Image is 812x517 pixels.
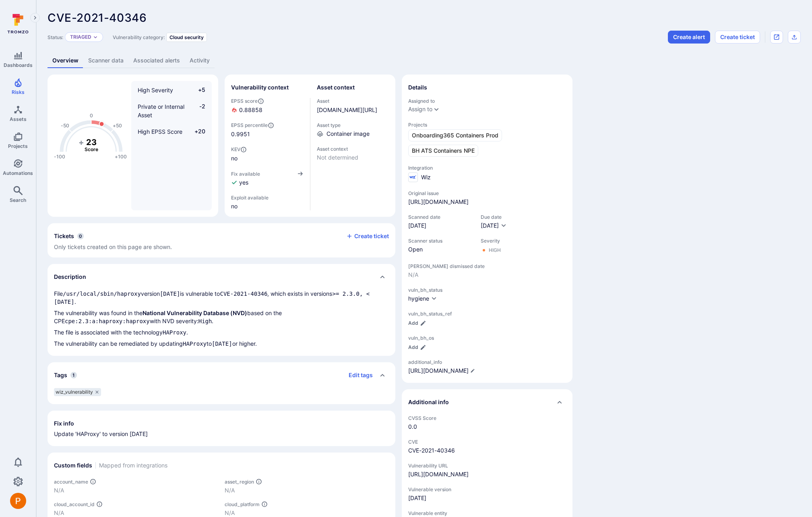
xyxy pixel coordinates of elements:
span: [URL][DOMAIN_NAME] [408,367,469,375]
img: ACg8ocICMCW9Gtmm-eRbQDunRucU07-w0qv-2qX63v-oG-s=s96-c [10,493,26,509]
span: Onboarding365 Containers Prod [412,131,498,139]
span: vuln_bh_os [408,335,566,341]
span: Wiz [421,173,431,181]
span: cloud_account_id [54,501,95,507]
button: Create ticket [715,31,760,44]
text: -100 [54,154,65,160]
h2: Details [408,83,427,91]
span: EPSS score [231,98,304,104]
span: Asset type [317,122,389,128]
span: Search [10,197,26,203]
span: 1 [70,372,77,378]
span: Original issue [408,190,566,196]
a: Associated alerts [128,53,185,68]
button: Create alert [668,31,710,44]
p: N/A [225,486,389,494]
div: Open original issue [770,31,783,44]
span: additional_info [408,359,566,365]
span: Risks [12,89,25,95]
span: Projects [8,143,28,149]
button: Expand dropdown [433,106,440,112]
div: Collapse [48,223,395,257]
span: no [231,154,304,162]
a: Activity [185,53,215,68]
div: wiz_vulnerability [54,388,101,396]
p: Update 'HAProxy' to version [DATE] [54,430,389,438]
span: Due date [481,214,507,220]
a: Scanner data [83,53,128,68]
p: The vulnerability can be remediated by updating to or higher. [54,340,389,348]
p: N/A [54,509,218,517]
div: Export as CSV [788,31,801,44]
span: [DATE] [408,494,566,502]
h2: Tags [54,371,67,379]
span: [DATE] [481,222,499,229]
p: The file is associated with the technology . [54,328,389,336]
span: Vulnerable entity [408,510,566,516]
span: Automations [3,170,33,176]
h2: Tickets [54,232,74,240]
div: High [489,247,501,253]
span: yes [239,179,248,187]
span: High Severity [138,87,173,93]
span: +5 [190,86,205,94]
text: 0 [90,112,93,118]
div: [URL][DOMAIN_NAME] [408,470,469,478]
tspan: 23 [86,137,97,147]
button: Create ticket [346,233,389,240]
span: Projects [408,122,566,128]
span: Dashboards [4,62,33,68]
button: hygiene [408,295,437,303]
g: The vulnerability score is based on the parameters defined in the settings [75,137,107,152]
span: [PERSON_NAME] dismissed date [408,263,566,269]
span: Private or Internal Asset [138,103,184,118]
h2: Asset context [317,83,355,91]
a: [URL][DOMAIN_NAME] [408,198,469,206]
span: vuln_bh_status [408,287,566,293]
a: CVE-2021-40346 [408,447,455,454]
span: +20 [190,127,205,136]
section: details card [402,75,572,383]
span: Severity [481,238,501,244]
button: [DATE] [481,222,507,230]
span: N/A [408,271,566,279]
span: vuln_bh_status_ref [408,311,566,317]
span: account_name [54,479,88,485]
span: Status: [48,34,63,40]
section: tickets card [48,223,395,257]
button: Triaged [70,34,91,40]
code: /usr/local/sbin/haproxy [63,291,141,297]
h2: Description [54,273,86,281]
span: Vulnerable version [408,486,566,492]
button: Add [408,344,426,350]
p: The vulnerability was found in the based on the CPE with NVD severity: . [54,309,389,325]
span: CVE-2021-40346 [48,11,147,25]
div: Cloud security [166,33,207,42]
i: Expand navigation menu [32,15,38,21]
span: High EPSS Score [138,128,182,135]
div: Peter Baker [10,493,26,509]
a: Onboarding365 Containers Prod [408,129,502,141]
span: Vulnerability category: [113,34,165,40]
code: [DATE] [160,291,180,297]
section: fix info card [48,411,395,446]
span: Only tickets created on this page are shown. [54,243,172,250]
span: cloud_platform [225,501,260,507]
span: Assigned to [408,98,566,104]
p: File version is vulnerable to , which exists in versions . [54,290,389,306]
h2: Vulnerability context [231,83,289,91]
a: Overview [48,53,83,68]
h2: Additional info [408,398,449,406]
div: Assign to [408,106,432,112]
h2: Custom fields [54,461,92,469]
button: Expand dropdown [93,35,98,39]
span: -2 [190,102,205,119]
code: CVE-2021-40346 [220,291,267,297]
div: Due date field [481,214,507,230]
div: Collapse [402,389,572,415]
text: Score [85,146,98,152]
span: asset_region [225,479,254,485]
span: Asset context [317,146,389,152]
span: wiz_vulnerability [56,389,93,395]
